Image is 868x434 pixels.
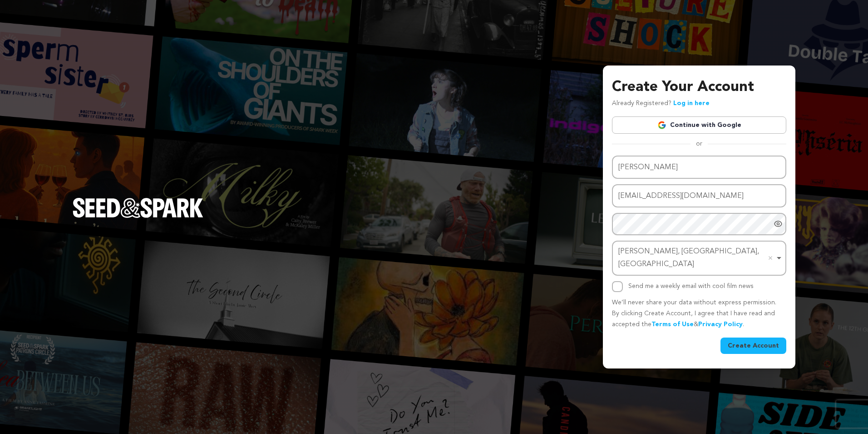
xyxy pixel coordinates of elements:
[73,198,203,236] a: Seed&Spark Homepage
[690,139,708,148] span: or
[612,116,786,134] a: Continue with Google
[612,298,786,330] p: We’ll never share your data without express permission. By clicking Create Account, I agree that ...
[612,184,786,207] input: Email address
[774,219,783,228] a: Show password as plain text. Warning: this will display your password on the screen.
[612,98,710,109] p: Already Registered?
[612,156,786,179] input: Name
[651,321,694,328] a: Terms of Use
[628,283,754,289] label: Send me a weekly email with cool film news
[673,100,710,106] a: Log in here
[720,338,786,354] button: Create Account
[618,245,774,272] div: [PERSON_NAME], [GEOGRAPHIC_DATA], [GEOGRAPHIC_DATA]
[698,321,743,328] a: Privacy Policy
[73,198,203,218] img: Seed&Spark Logo
[612,76,786,98] h3: Create Your Account
[766,253,775,262] button: Remove item: 'ChIJ8TQMFrOsslIRTjuniC5gFpo'
[657,121,666,130] img: Google logo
